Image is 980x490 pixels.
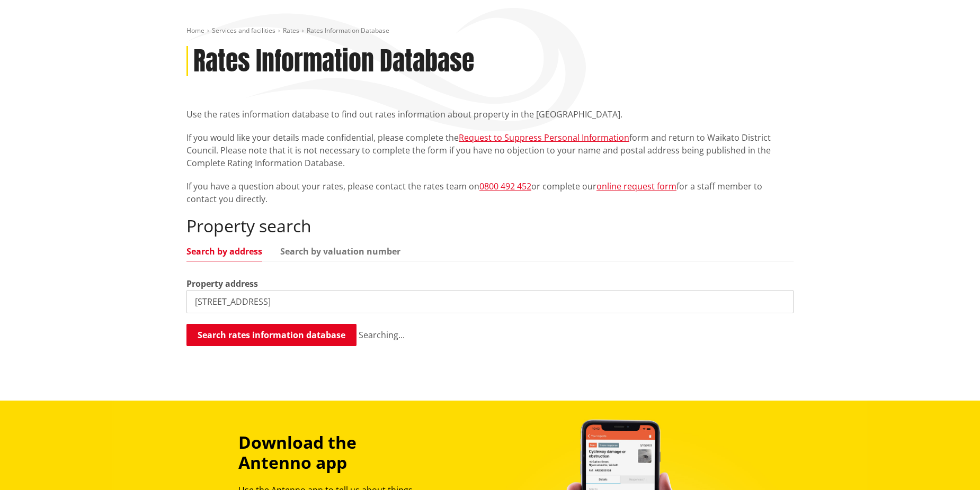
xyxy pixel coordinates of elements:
label: Property address [186,277,258,290]
a: Request to Suppress Personal Information [459,132,629,143]
a: Rates [283,26,299,35]
a: 0800 492 452 [479,180,531,192]
h3: Download the Antenno app [238,432,430,473]
iframe: Messenger Launcher [931,446,969,484]
button: Search rates information database [186,324,357,346]
nav: breadcrumb [186,26,794,35]
p: If you would like your details made confidential, please complete the form and return to Waikato ... [186,131,794,169]
h2: Property search [186,216,794,236]
a: Home [186,26,204,35]
a: Search by address [186,247,262,256]
span: Searching... [359,329,405,341]
h1: Rates Information Database [193,46,474,77]
p: Use the rates information database to find out rates information about property in the [GEOGRAPHI... [186,108,794,121]
p: If you have a question about your rates, please contact the rates team on or complete our for a s... [186,180,794,205]
input: e.g. Duke Street NGARUAWAHIA [186,290,794,313]
a: Search by valuation number [280,247,400,256]
a: Services and facilities [212,26,275,35]
a: online request form [596,180,676,192]
span: Rates Information Database [307,26,389,35]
